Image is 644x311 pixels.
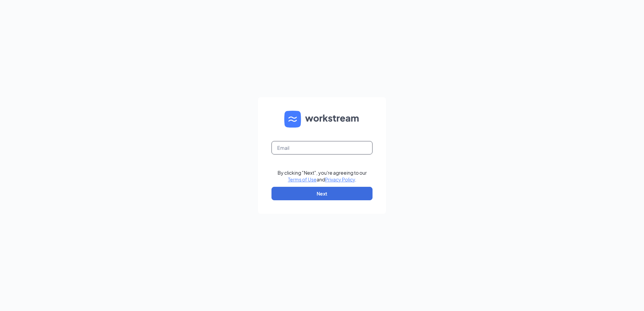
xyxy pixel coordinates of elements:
[271,141,373,154] input: Email
[271,187,373,200] button: Next
[278,169,367,183] div: By clicking "Next", you're agreeing to our and .
[325,176,355,182] a: Privacy Policy
[284,111,360,128] img: WS logo and Workstream text
[288,176,317,182] a: Terms of Use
